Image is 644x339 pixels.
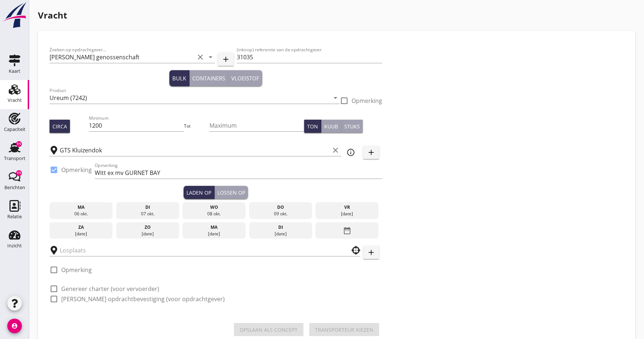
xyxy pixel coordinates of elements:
[237,51,382,63] input: (inkoop) referentie van de opdrachtgever
[184,224,244,231] div: ma
[184,204,244,211] div: wo
[50,120,70,133] button: Circa
[343,224,352,237] i: date_range
[61,166,92,174] label: Opmerking
[16,170,22,176] div: 11
[172,74,186,83] div: Bulk
[367,148,376,157] i: add
[8,98,22,103] div: Vracht
[4,156,25,161] div: Transport
[9,69,20,73] div: Kaart
[51,224,111,231] div: za
[51,211,111,217] div: 06 okt.
[341,120,363,133] button: Stuks
[184,186,215,199] button: Laden op
[221,55,230,64] i: add
[52,123,67,130] div: Circa
[118,211,177,217] div: 07 okt.
[50,92,330,104] input: Product
[307,123,318,130] div: Ton
[60,244,340,256] input: Losplaats
[118,204,177,211] div: di
[231,74,259,83] div: Vloeistof
[251,204,310,211] div: do
[169,70,189,86] button: Bulk
[61,295,225,303] label: [PERSON_NAME] opdrachtbevestiging (voor opdrachtgever)
[251,231,310,237] div: [DATE]
[346,148,355,157] i: info_outline
[60,144,330,156] input: Laadplaats
[324,123,338,130] div: Kuub
[331,146,340,155] i: clear
[321,120,341,133] button: Kuub
[352,97,382,104] label: Opmerking
[51,204,111,211] div: ma
[209,120,304,131] input: Maximum
[215,186,248,199] button: Lossen op
[4,127,25,132] div: Capaciteit
[95,167,382,179] input: Opmerking
[317,204,377,211] div: vr
[61,285,159,292] label: Genereer charter (voor vervoerder)
[184,231,244,237] div: [DATE]
[251,224,310,231] div: di
[251,211,310,217] div: 09 okt.
[206,53,215,61] i: arrow_drop_down
[192,74,225,83] div: Containers
[304,120,321,133] button: Ton
[118,224,177,231] div: zo
[4,185,25,190] div: Berichten
[186,189,211,196] div: Laden op
[317,211,377,217] div: [DATE]
[118,231,177,237] div: [DATE]
[7,214,22,219] div: Relatie
[228,70,262,86] button: Vloeistof
[184,211,244,217] div: 08 okt.
[50,51,195,63] input: Zoeken op opdrachtgever...
[331,93,340,102] i: arrow_drop_down
[189,70,228,86] button: Containers
[344,123,360,130] div: Stuks
[1,2,28,29] img: logo-small.a267ee39.svg
[184,123,209,129] div: Tot
[38,9,635,22] h1: Vracht
[89,120,184,131] input: Minimum
[7,319,22,333] i: account_circle
[51,231,111,237] div: [DATE]
[7,243,22,248] div: Inzicht
[217,189,245,196] div: Lossen op
[61,266,92,274] label: Opmerking
[367,248,376,257] i: add
[196,53,205,61] i: clear
[16,141,22,147] div: 11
